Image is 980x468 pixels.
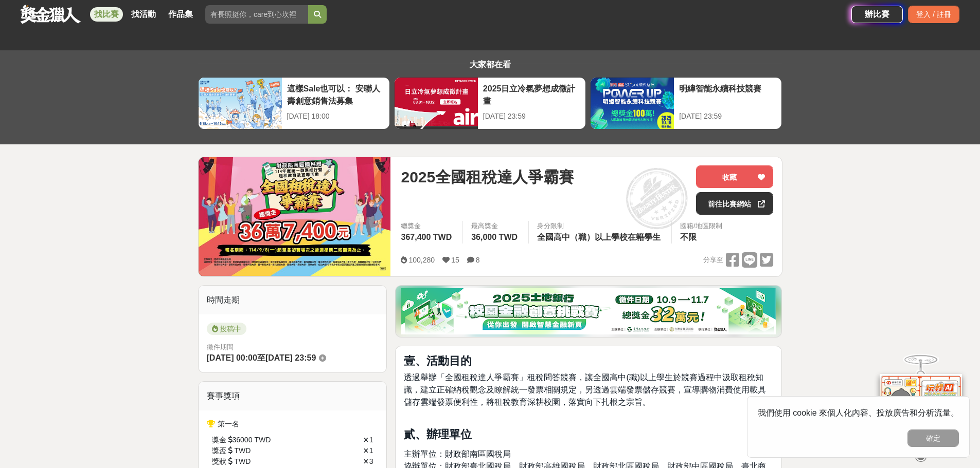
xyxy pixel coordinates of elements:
span: 第一名 [218,420,239,428]
img: d2146d9a-e6f6-4337-9592-8cefde37ba6b.png [880,374,962,442]
div: 國籍/地區限制 [680,221,722,231]
span: 透過舉辦「全國租稅達人爭霸賽」租稅問答競賽，讓全國高中(職)以上學生於競賽過程中汲取租稅知識，建立正確納稅觀念及瞭解統一發票相關規定，另透過雲端發票儲存競賽，宣導購物消費使用載具儲存雲端發票便利... [404,373,766,406]
div: 明緯智能永續科技競賽 [679,83,776,106]
span: 2025全國租稅達人爭霸賽 [401,165,574,189]
span: 3 [369,457,373,465]
div: 身分限制 [537,221,663,231]
div: 登入 / 註冊 [908,6,959,23]
a: 辦比賽 [851,6,903,23]
a: 找比賽 [90,7,123,22]
div: 賽事獎項 [199,382,387,410]
span: TWD [235,456,251,467]
div: [DATE] 23:59 [483,111,580,122]
span: 最高獎金 [471,221,520,231]
a: 前往比賽網站 [696,192,773,215]
span: 367,400 TWD [401,233,452,241]
span: 分享至 [703,252,723,268]
a: 作品集 [164,7,197,22]
span: 總獎金 [401,221,454,231]
button: 確定 [907,429,959,447]
a: 找活動 [127,7,160,22]
span: 15 [451,256,459,264]
span: [DATE] 23:59 [265,353,316,362]
button: 收藏 [696,165,773,188]
span: 獎金 [212,435,226,445]
span: 1 [369,446,373,455]
div: [DATE] 18:00 [287,111,384,122]
span: 1 [369,436,373,444]
span: TWD [254,435,271,445]
div: 時間走期 [199,286,387,314]
a: 2025日立冷氣夢想成徵計畫[DATE] 23:59 [394,77,586,129]
input: 有長照挺你，care到心坎裡！青春出手，拍出照顧 影音徵件活動 [205,5,308,24]
span: TWD [235,445,251,456]
span: 主辦單位：財政部南區國稅局 [404,450,511,458]
span: [DATE] 00:00 [207,353,257,362]
span: 獎狀 [212,456,226,467]
span: 至 [257,353,265,362]
a: 明緯智能永續科技競賽[DATE] 23:59 [590,77,782,129]
span: 100,280 [408,256,435,264]
span: 36,000 TWD [471,233,518,241]
span: 我們使用 cookie 來個人化內容、投放廣告和分析流量。 [758,408,959,417]
div: 這樣Sale也可以： 安聯人壽創意銷售法募集 [287,83,384,106]
span: 大家都在看 [467,60,513,69]
a: 這樣Sale也可以： 安聯人壽創意銷售法募集[DATE] 18:00 [198,77,390,129]
img: d20b4788-230c-4a26-8bab-6e291685a538.png [401,288,776,334]
strong: 壹、活動目的 [404,354,472,367]
span: 投稿中 [207,323,246,335]
span: 8 [476,256,480,264]
div: [DATE] 23:59 [679,111,776,122]
img: Cover Image [199,157,391,276]
div: 2025日立冷氣夢想成徵計畫 [483,83,580,106]
span: 獎盃 [212,445,226,456]
span: 全國高中（職）以上學校在籍學生 [537,233,661,241]
strong: 貳、辦理單位 [404,428,472,441]
span: 徵件期間 [207,343,234,351]
span: 不限 [680,233,697,241]
span: 36000 [233,435,253,445]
